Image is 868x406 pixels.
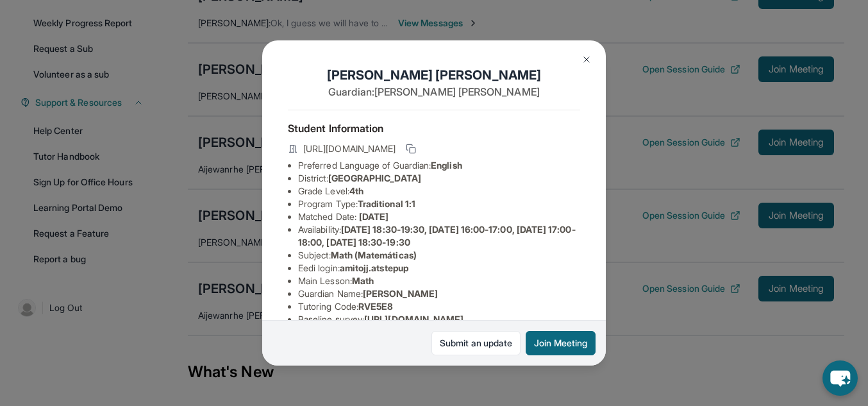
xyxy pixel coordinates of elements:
li: Matched Date: [298,210,580,223]
span: [URL][DOMAIN_NAME] [364,314,463,325]
span: [URL][DOMAIN_NAME] [303,142,396,155]
li: Baseline survey : [298,313,580,326]
li: Preferred Language of Guardian: [298,159,580,172]
button: chat-button [822,360,858,396]
span: Traditional 1:1 [358,198,415,209]
li: Tutoring Code : [298,300,580,313]
h1: [PERSON_NAME] [PERSON_NAME] [288,66,580,84]
li: Program Type: [298,198,580,210]
h4: Student Information [288,121,580,136]
li: Grade Level: [298,185,580,198]
span: [GEOGRAPHIC_DATA] [328,173,421,183]
li: Eedi login : [298,262,580,275]
span: Math (Matemáticas) [331,250,417,260]
p: Guardian: [PERSON_NAME] [PERSON_NAME] [288,84,580,99]
span: amitojj.atstepup [340,262,408,273]
li: District: [298,172,580,185]
span: [DATE] [359,211,388,222]
span: 4th [349,185,363,196]
span: English [431,160,462,171]
span: Math [352,275,374,286]
a: Submit an update [431,331,521,355]
li: Availability: [298,223,580,249]
button: Join Meeting [526,331,596,355]
li: Subject : [298,249,580,262]
span: [DATE] 18:30-19:30, [DATE] 16:00-17:00, [DATE] 17:00-18:00, [DATE] 18:30-19:30 [298,224,576,248]
button: Copy link [403,141,419,156]
span: RVE5E8 [358,301,393,312]
li: Main Lesson : [298,275,580,287]
img: Close Icon [581,55,592,65]
li: Guardian Name : [298,287,580,300]
span: [PERSON_NAME] [363,288,438,299]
